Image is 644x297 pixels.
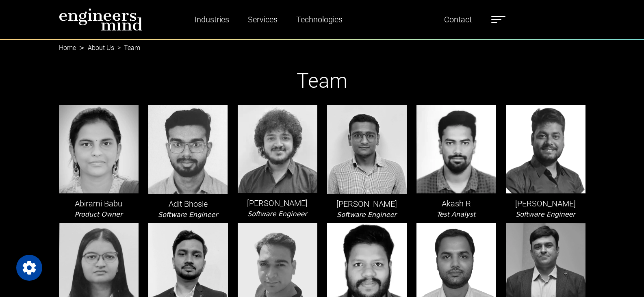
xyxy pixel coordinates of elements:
a: About Us [88,44,114,52]
img: leader-img [327,105,407,194]
p: [PERSON_NAME] [238,197,317,209]
h1: Team [59,69,585,93]
p: Abirami Babu [59,197,139,210]
a: Industries [191,10,232,29]
a: Services [245,10,281,29]
i: Software Engineer [158,211,218,219]
img: leader-img [59,105,139,193]
img: leader-img [506,105,585,193]
i: Product Owner [74,210,122,218]
a: Home [59,44,76,52]
a: Technologies [293,10,346,29]
img: leader-img [148,105,228,193]
img: leader-img [238,105,317,193]
p: [PERSON_NAME] [506,197,585,210]
p: Adit Bhosle [148,198,228,210]
a: Contact [441,10,475,29]
img: leader-img [416,105,496,193]
i: Software Engineer [337,211,397,219]
p: [PERSON_NAME] [327,198,407,210]
nav: breadcrumb [59,39,585,49]
i: Software Engineer [516,210,575,218]
p: Akash R [416,197,496,210]
img: logo [59,8,143,31]
li: Team [114,43,140,53]
i: Test Analyst [436,210,475,218]
i: Software Engineer [247,210,307,218]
